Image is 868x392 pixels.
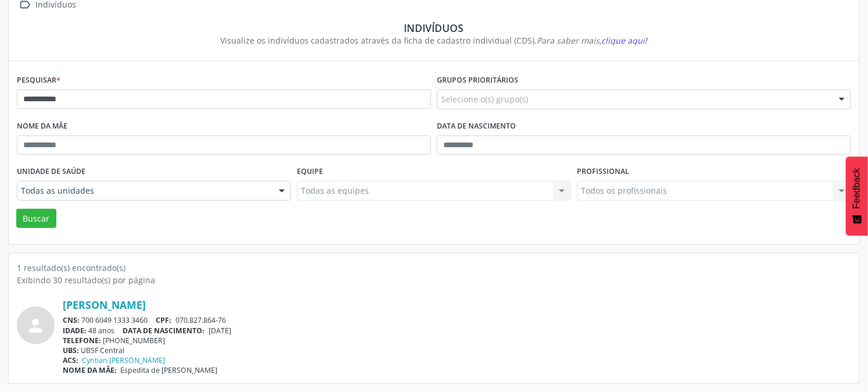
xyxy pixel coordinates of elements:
[437,117,516,136] label: Data de nascimento
[17,163,85,181] label: Unidade de saúde
[602,35,648,46] span: clique aqui!
[63,355,78,365] span: ACS:
[846,156,868,236] button: Feedback - Mostrar pesquisa
[83,355,166,365] a: Cyntian [PERSON_NAME]
[17,72,60,90] label: Pesquisar
[209,326,231,336] span: [DATE]
[63,336,101,345] span: TELEFONE:
[441,93,528,105] span: Selecione o(s) grupo(s)
[537,35,648,46] i: Para saber mais,
[21,185,267,197] span: Todas as unidades
[175,315,226,325] span: 070.827.864-76
[156,315,172,325] span: CPF:
[63,345,851,355] div: UBSF Central
[17,117,67,136] label: Nome da mãe
[577,163,629,181] label: Profissional
[437,72,518,90] label: Grupos prioritários
[121,365,218,375] span: Espedita de [PERSON_NAME]
[63,315,80,325] span: CNS:
[63,365,117,375] span: NOME DA MÃE:
[63,345,79,355] span: UBS:
[17,262,851,274] div: 1 resultado(s) encontrado(s)
[26,315,46,336] i: person
[16,209,56,229] button: Buscar
[63,336,851,345] div: [PHONE_NUMBER]
[63,315,851,325] div: 700 6049 1333 3460
[63,298,146,311] a: [PERSON_NAME]
[63,326,87,336] span: IDADE:
[123,326,205,336] span: DATA DE NASCIMENTO:
[25,34,843,47] div: Visualize os indivíduos cadastrados através da ficha de cadastro individual (CDS).
[63,326,851,336] div: 48 anos
[25,22,843,34] div: Indivíduos
[852,168,862,209] span: Feedback
[17,274,851,286] div: Exibindo 30 resultado(s) por página
[297,163,323,181] label: Equipe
